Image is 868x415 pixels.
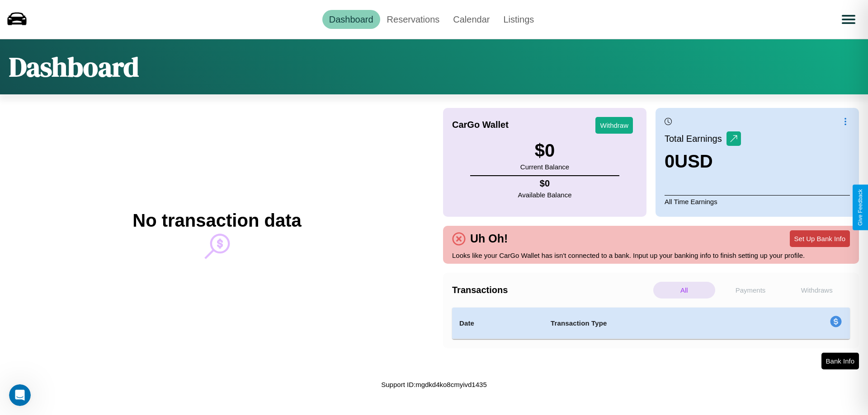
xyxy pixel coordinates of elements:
[595,117,633,134] button: Withdraw
[322,10,380,29] a: Dashboard
[9,384,31,406] iframe: Intercom live chat
[452,285,651,295] h4: Transactions
[466,232,512,245] h4: Uh Oh!
[665,151,741,172] h3: 0 USD
[790,230,850,247] button: Set Up Bank Info
[653,282,715,298] p: All
[380,10,447,29] a: Reservations
[857,189,863,226] div: Give Feedback
[452,120,509,130] h4: CarGo Wallet
[452,249,850,261] p: Looks like your CarGo Wallet has isn't connected to a bank. Input up your banking info to finish ...
[520,140,569,161] h3: $ 0
[452,308,850,339] table: simple table
[836,7,861,32] button: Open menu
[518,178,572,189] h4: $ 0
[518,189,572,201] p: Available Balance
[496,10,541,29] a: Listings
[9,48,139,85] h1: Dashboard
[446,10,496,29] a: Calendar
[132,210,301,231] h2: No transaction data
[665,131,726,147] p: Total Earnings
[665,195,850,208] p: All Time Earnings
[720,282,782,298] p: Payments
[821,353,859,369] button: Bank Info
[459,318,536,329] h4: Date
[786,282,848,298] p: Withdraws
[551,318,756,329] h4: Transaction Type
[381,378,486,391] p: Support ID: mgdkd4ko8cmyivd1435
[520,161,569,173] p: Current Balance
